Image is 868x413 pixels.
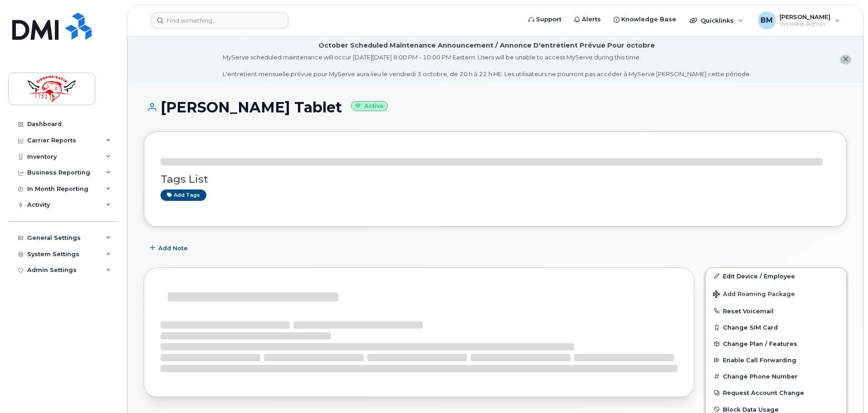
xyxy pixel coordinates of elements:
[144,99,847,115] h1: [PERSON_NAME] Tablet
[144,240,195,257] button: Add Note
[723,357,796,364] span: Enable Call Forwarding
[161,174,830,185] h3: Tags List
[706,368,846,384] button: Change Phone Number
[161,189,206,201] a: Add tags
[706,352,846,368] button: Enable Call Forwarding
[318,41,655,50] div: October Scheduled Maintenance Announcement / Annonce D'entretient Prévue Pour octobre
[706,303,846,319] button: Reset Voicemail
[706,335,846,352] button: Change Plan / Features
[723,340,797,347] span: Change Plan / Features
[351,101,388,112] small: Active
[840,55,851,64] button: close notification
[223,53,751,78] div: MyServe scheduled maintenance will occur [DATE][DATE] 8:00 PM - 10:00 PM Eastern. Users will be u...
[158,244,188,253] span: Add Note
[706,319,846,335] button: Change SIM Card
[706,284,846,303] button: Add Roaming Package
[706,384,846,401] button: Request Account Change
[706,268,846,284] a: Edit Device / Employee
[713,291,795,299] span: Add Roaming Package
